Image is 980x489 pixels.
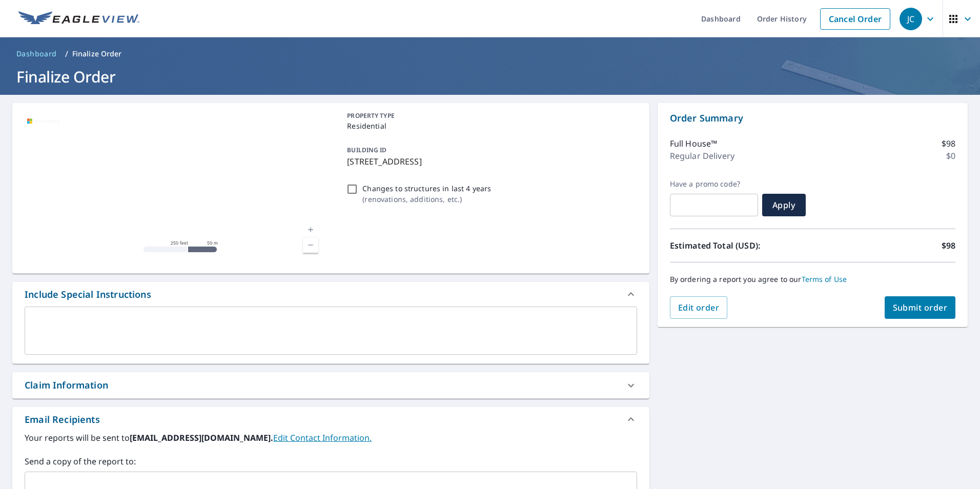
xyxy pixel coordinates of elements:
p: Finalize Order [72,49,122,59]
div: Email Recipients [12,407,649,432]
b: [EMAIL_ADDRESS][DOMAIN_NAME]. [130,432,273,443]
nav: breadcrumb [12,46,968,62]
p: ( renovations, additions, etc. ) [362,194,491,205]
span: Apply [770,199,798,211]
p: Order Summary [670,111,955,125]
a: Terms of Use [802,274,847,284]
div: Email Recipients [25,413,100,426]
div: JC [900,8,922,30]
span: Submit order [893,302,948,313]
p: Full House™ [670,137,718,150]
p: PROPERTY TYPE [347,111,632,120]
label: Have a promo code? [670,179,758,189]
p: Estimated Total (USD): [670,239,813,252]
button: Edit order [670,296,728,319]
a: EditContactInfo [273,432,372,443]
div: Claim Information [12,372,649,398]
span: Dashboard [16,49,57,59]
p: Regular Delivery [670,150,734,162]
a: Cancel Order [820,8,890,30]
li: / [65,48,68,60]
button: Submit order [885,296,956,319]
p: By ordering a report you agree to our [670,275,955,284]
p: Residential [347,120,632,131]
label: Send a copy of the report to: [25,455,637,467]
img: EV Logo [18,11,139,27]
p: BUILDING ID [347,146,386,154]
span: Edit order [678,302,720,313]
p: $98 [942,137,955,150]
p: $98 [942,239,955,252]
p: $0 [946,150,955,162]
div: Include Special Instructions [25,288,151,301]
label: Your reports will be sent to [25,432,637,444]
div: Include Special Instructions [12,282,649,307]
div: Claim Information [25,378,108,392]
p: Changes to structures in last 4 years [362,183,491,194]
a: Current Level 17, Zoom Out [303,237,318,253]
button: Apply [762,194,806,216]
a: Dashboard [12,46,61,62]
h1: Finalize Order [12,66,968,87]
a: Current Level 17, Zoom In [303,222,318,237]
p: [STREET_ADDRESS] [347,155,632,168]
